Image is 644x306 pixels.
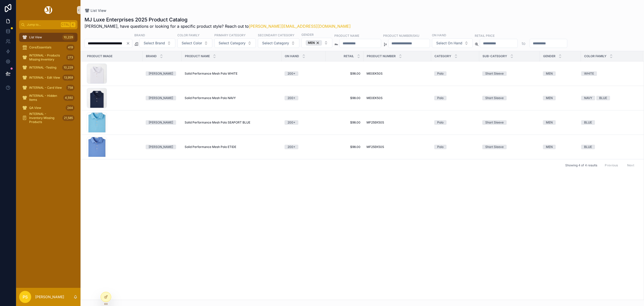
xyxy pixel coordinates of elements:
[29,35,42,39] span: List View
[434,54,451,58] span: Category
[584,54,607,58] span: Color Family
[367,145,428,149] a: MF25EK50S
[432,38,473,48] button: Select Button
[144,41,165,46] span: Select Brand
[584,71,594,76] div: WHITE
[329,145,360,149] span: $98.00
[149,71,173,76] div: [PERSON_NAME]
[344,54,354,58] span: Retail
[185,96,236,100] span: Solid Performance Mesh Polo NAVY
[66,54,74,60] div: 273
[19,83,77,92] a: INTERNAL - Card View758
[29,66,56,70] span: INTERNAL -Testing
[437,96,444,100] div: Polo
[185,72,278,76] a: Solid Performance Mesh Polo WHITE
[23,294,28,300] span: PS
[367,72,428,76] a: ME0EK50S
[584,145,592,149] div: BLUE
[29,86,62,90] span: INTERNAL - Card View
[29,112,60,124] span: INTERNAL - Inventory Missing Products
[329,96,360,100] a: $98.00
[285,145,323,149] a: 200+
[85,23,351,29] span: [PERSON_NAME], have questions or looking for a specific product style? Reach out to
[546,96,553,100] div: MEN
[367,96,383,100] span: ME0EK50S
[485,120,504,125] div: Short Sleeve
[367,120,428,125] a: MF25EK50S
[177,38,212,48] button: Select Button
[214,33,246,37] label: Primary Category
[367,72,383,76] span: ME0EK50S
[285,120,323,125] a: 200+
[149,96,173,100] div: [PERSON_NAME]
[177,33,199,37] label: Color Family
[62,65,74,71] div: 10,229
[581,71,637,76] a: WHITE
[29,45,51,49] span: Core/Essentials
[185,120,278,125] a: Solid Performance Mesh Polo SEAPORT BLUE
[475,33,495,38] label: Retail Price
[19,43,77,52] a: Core/Essentials419
[62,75,74,81] div: 13,959
[485,71,504,76] div: Short Sleeve
[584,96,592,100] div: NAVY
[367,120,384,125] span: MF25EK50S
[19,113,77,123] a: INTERNAL - Inventory Missing Products21,585
[437,120,444,125] div: Polo
[565,163,597,167] span: Showing 4 of 4 results
[19,93,77,102] a: INTERNAL - Hidden Items4,592
[482,96,537,100] a: Short Sleeve
[185,96,278,100] a: Solid Performance Mesh Polo NAVY
[19,53,77,62] a: INTERNAL - Products Missing Inventory273
[19,63,77,72] a: INTERNAL -Testing10,229
[44,6,53,14] img: App logo
[62,34,74,40] div: 10,229
[149,145,173,149] div: [PERSON_NAME]
[434,145,476,149] a: Polo
[482,145,537,149] a: Short Sleeve
[485,145,504,149] div: Short Sleeve
[285,54,299,58] span: On Hand
[66,105,74,111] div: 244
[383,33,419,38] label: Product Number/SKU
[543,71,578,76] a: MEN
[434,120,476,125] a: Polo
[146,71,179,76] a: [PERSON_NAME]
[146,96,179,100] a: [PERSON_NAME]
[149,120,173,125] div: [PERSON_NAME]
[62,115,74,121] div: 21,585
[35,294,64,299] p: [PERSON_NAME]
[581,96,637,100] a: NAVYBLUE
[182,41,202,46] span: Select Color
[301,38,332,48] button: Select Button
[185,72,237,76] span: Solid Performance Mesh Polo WHITE
[258,38,299,48] button: Select Button
[262,41,289,46] span: Select Category
[285,71,323,76] a: 200+
[437,71,444,76] div: Polo
[29,106,41,110] span: QA View
[19,33,77,42] a: List View10,229
[599,96,607,100] div: BLUE
[543,96,578,100] a: MEN
[288,120,295,125] div: 200+
[329,120,360,125] a: $98.00
[146,145,179,149] a: [PERSON_NAME]
[63,95,74,101] div: 4,592
[146,120,179,125] a: [PERSON_NAME]
[367,145,384,149] span: MF25EK50S
[329,72,360,76] span: $98.00
[249,24,351,29] a: [PERSON_NAME][EMAIL_ADDRESS][DOMAIN_NAME]
[288,145,295,149] div: 200+
[66,85,74,91] div: 758
[301,32,314,37] label: Gender
[19,20,77,29] button: Jump to...CtrlK
[219,41,246,46] span: Select Category
[482,54,507,58] span: Sub-Category
[185,145,278,149] a: Solid Performance Mesh Polo ETIDE
[91,8,106,13] span: List View
[288,96,295,100] div: 200+
[543,145,578,149] a: MEN
[522,40,526,46] p: to
[146,54,157,58] span: Brand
